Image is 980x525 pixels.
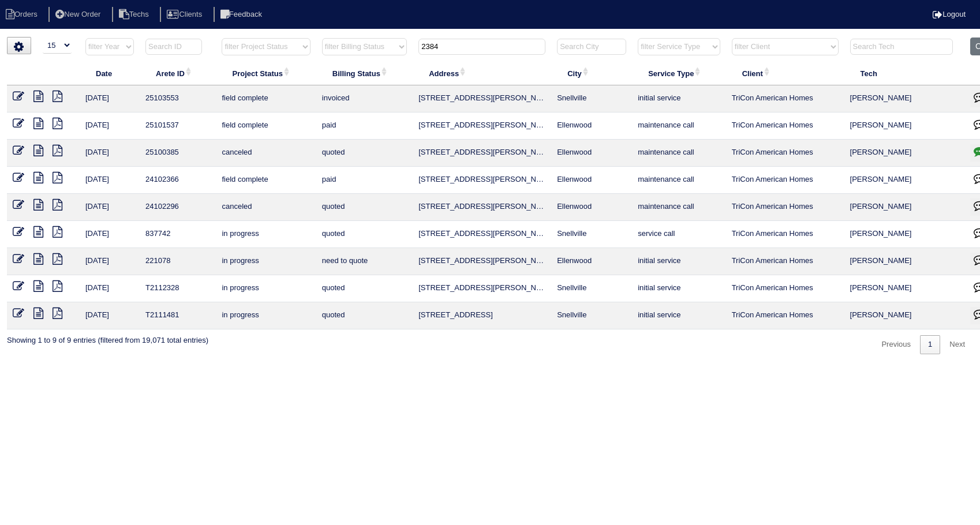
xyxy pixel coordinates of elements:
[726,140,844,167] td: TriCon American Homes
[140,140,216,167] td: 25100385
[316,221,413,248] td: quoted
[316,61,413,85] th: Billing Status: activate to sort column ascending
[145,39,202,55] input: Search ID
[933,10,966,18] a: Logout
[850,39,953,55] input: Search Tech
[632,302,725,329] td: initial service
[216,275,316,302] td: in progress
[80,302,140,329] td: [DATE]
[80,61,140,85] th: Date
[844,194,965,221] td: [PERSON_NAME]
[844,221,965,248] td: [PERSON_NAME]
[216,167,316,194] td: field complete
[413,61,551,85] th: Address: activate to sort column ascending
[216,112,316,140] td: field complete
[140,248,216,275] td: 221078
[48,10,110,18] a: New Order
[632,221,725,248] td: service call
[316,275,413,302] td: quoted
[140,167,216,194] td: 24102366
[551,302,632,329] td: Snellville
[551,275,632,302] td: Snellville
[418,39,545,55] input: Search Address
[216,194,316,221] td: canceled
[80,85,140,112] td: [DATE]
[80,248,140,275] td: [DATE]
[80,140,140,167] td: [DATE]
[551,167,632,194] td: Ellenwood
[551,140,632,167] td: Ellenwood
[726,61,844,85] th: Client: activate to sort column ascending
[726,85,844,112] td: TriCon American Homes
[112,10,158,18] a: Techs
[844,112,965,140] td: [PERSON_NAME]
[413,112,551,140] td: [STREET_ADDRESS][PERSON_NAME]
[413,302,551,329] td: [STREET_ADDRESS]
[920,335,940,354] a: 1
[413,194,551,221] td: [STREET_ADDRESS][PERSON_NAME]
[140,194,216,221] td: 24102296
[140,302,216,329] td: T2111481
[80,194,140,221] td: [DATE]
[726,194,844,221] td: TriCon American Homes
[316,112,413,140] td: paid
[48,7,110,22] li: New Order
[632,248,725,275] td: initial service
[413,85,551,112] td: [STREET_ADDRESS][PERSON_NAME]
[316,140,413,167] td: quoted
[551,85,632,112] td: Snellville
[316,167,413,194] td: paid
[726,221,844,248] td: TriCon American Homes
[413,140,551,167] td: [STREET_ADDRESS][PERSON_NAME]
[80,221,140,248] td: [DATE]
[941,335,973,354] a: Next
[216,302,316,329] td: in progress
[140,112,216,140] td: 25101537
[844,167,965,194] td: [PERSON_NAME]
[413,248,551,275] td: [STREET_ADDRESS][PERSON_NAME]
[216,85,316,112] td: field complete
[632,140,725,167] td: maintenance call
[844,275,965,302] td: [PERSON_NAME]
[316,194,413,221] td: quoted
[632,61,725,85] th: Service Type: activate to sort column ascending
[140,85,216,112] td: 25103553
[873,335,919,354] a: Previous
[726,167,844,194] td: TriCon American Homes
[160,10,211,18] a: Clients
[316,85,413,112] td: invoiced
[844,61,965,85] th: Tech
[551,194,632,221] td: Ellenwood
[726,302,844,329] td: TriCon American Homes
[844,302,965,329] td: [PERSON_NAME]
[216,140,316,167] td: canceled
[112,7,158,22] li: Techs
[551,221,632,248] td: Snellville
[140,275,216,302] td: T2112328
[632,112,725,140] td: maintenance call
[80,112,140,140] td: [DATE]
[726,248,844,275] td: TriCon American Homes
[7,329,208,346] div: Showing 1 to 9 of 9 entries (filtered from 19,071 total entries)
[632,85,725,112] td: initial service
[80,167,140,194] td: [DATE]
[80,275,140,302] td: [DATE]
[551,61,632,85] th: City: activate to sort column ascending
[140,61,216,85] th: Arete ID: activate to sort column ascending
[216,221,316,248] td: in progress
[557,39,626,55] input: Search City
[316,302,413,329] td: quoted
[413,167,551,194] td: [STREET_ADDRESS][PERSON_NAME]
[726,275,844,302] td: TriCon American Homes
[216,248,316,275] td: in progress
[632,167,725,194] td: maintenance call
[316,248,413,275] td: need to quote
[160,7,211,22] li: Clients
[413,275,551,302] td: [STREET_ADDRESS][PERSON_NAME]
[632,194,725,221] td: maintenance call
[140,221,216,248] td: 837742
[216,61,316,85] th: Project Status: activate to sort column ascending
[844,85,965,112] td: [PERSON_NAME]
[214,7,271,22] li: Feedback
[551,248,632,275] td: Ellenwood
